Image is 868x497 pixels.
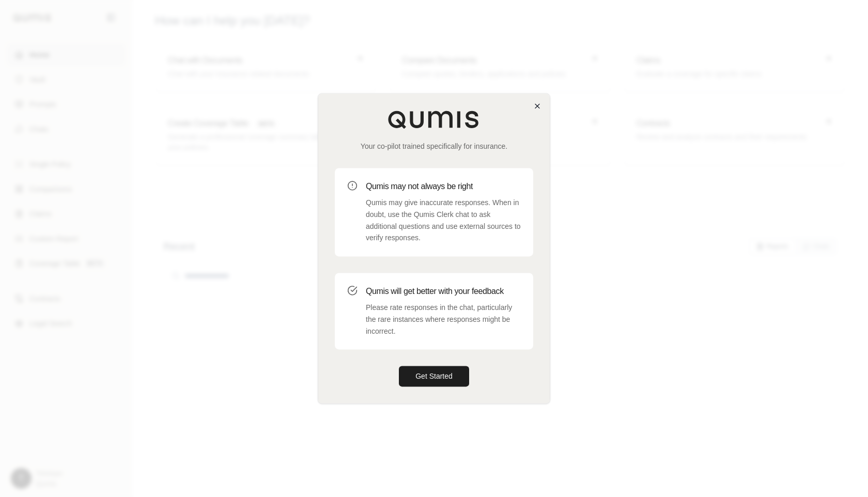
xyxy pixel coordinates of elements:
[388,110,481,129] img: Qumis Logo
[399,366,469,387] button: Get Started
[335,141,533,151] p: Your co-pilot trained specifically for insurance.
[366,285,521,298] h3: Qumis will get better with your feedback
[366,180,521,193] h3: Qumis may not always be right
[366,197,521,244] p: Qumis may give inaccurate responses. When in doubt, use the Qumis Clerk chat to ask additional qu...
[366,302,521,337] p: Please rate responses in the chat, particularly the rare instances where responses might be incor...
